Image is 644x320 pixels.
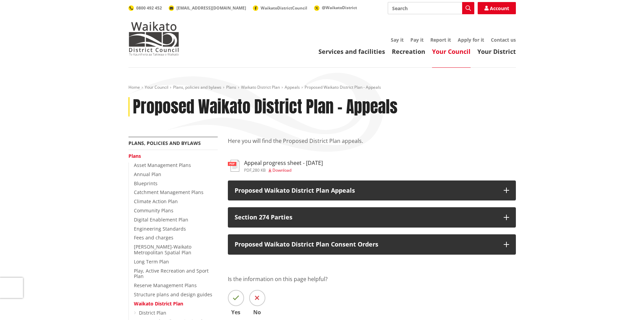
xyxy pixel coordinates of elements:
[228,160,323,172] a: Appeal progress sheet - [DATE] pdf,280 KB Download
[128,84,140,90] a: Home
[391,37,404,43] a: Say it
[491,37,516,43] a: Contact us
[228,207,516,228] button: Section 274 Parties
[253,5,307,11] a: WaikatoDistrictCouncil
[228,180,516,201] button: Proposed Waikato District Plan Appeals
[305,84,381,90] span: Proposed Waikato District Plan - Appeals
[314,5,357,10] a: @WaikatoDistrict
[139,310,166,316] a: District Plan
[134,268,209,280] a: Play, Active Recreation and Sport Plan
[228,275,516,283] p: Is the information on this page helpful?
[272,167,291,173] span: Download
[134,162,191,168] a: Asset Management Plans
[176,5,246,11] span: [EMAIL_ADDRESS][DOMAIN_NAME]
[128,85,516,90] nav: breadcrumb
[228,234,516,255] button: Proposed Waikato District Plan Consent Orders
[134,216,188,223] a: Digital Enablement Plan
[134,180,158,187] a: Blueprints
[128,140,201,146] a: Plans, policies and bylaws
[134,291,212,298] a: Structure plans and design guides
[134,258,169,265] a: Long Term Plan
[226,84,236,90] a: Plans
[134,243,191,256] a: [PERSON_NAME]-Waikato Metropolitan Spatial Plan
[478,2,516,14] a: Account
[249,310,265,315] span: No
[235,187,497,194] p: Proposed Waikato District Plan Appeals
[228,160,239,172] img: document-pdf.svg
[244,160,323,166] h3: Appeal progress sheet - [DATE]
[477,47,516,56] a: Your District
[458,37,484,43] a: Apply for it
[432,47,471,56] a: Your Council
[134,171,161,177] a: Annual Plan
[133,97,398,117] h1: Proposed Waikato District Plan - Appeals
[228,137,516,153] p: Here you will find the Proposed District Plan appeals.
[173,84,221,90] a: Plans, policies and bylaws
[430,37,451,43] a: Report it
[128,153,141,159] a: Plans
[392,47,425,56] a: Recreation
[145,84,168,90] a: Your Council
[235,241,497,248] p: Proposed Waikato District Plan Consent Orders
[318,47,385,56] a: Services and facilities
[261,5,307,11] span: WaikatoDistrictCouncil
[228,310,244,315] span: Yes
[134,300,183,307] a: Waikato District Plan
[169,5,246,11] a: [EMAIL_ADDRESS][DOMAIN_NAME]
[285,84,300,90] a: Appeals
[128,22,179,56] img: Waikato District Council - Te Kaunihera aa Takiwaa o Waikato
[235,214,497,221] p: Section 274 Parties
[241,84,280,90] a: Waikato District Plan
[134,226,186,232] a: Engineering Standards
[322,5,357,10] span: @WaikatoDistrict
[244,167,252,173] span: pdf
[134,189,204,195] a: Catchment Management Plans
[136,5,162,11] span: 0800 492 452
[253,167,266,173] span: 280 KB
[134,198,178,205] a: Climate Action Plan
[134,207,173,214] a: Community Plans
[134,234,173,241] a: Fees and charges
[244,168,323,172] div: ,
[388,2,474,14] input: Search input
[128,5,162,11] a: 0800 492 452
[134,282,197,289] a: Reserve Management Plans
[410,37,424,43] a: Pay it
